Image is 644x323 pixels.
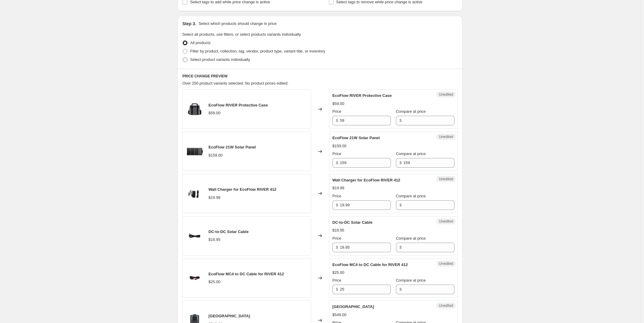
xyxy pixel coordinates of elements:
span: [GEOGRAPHIC_DATA] [332,304,374,309]
span: Select all products, use filters, or select products variants individually [182,32,301,37]
span: DC-to-DC Solar Cable [332,220,373,225]
img: ecoflow-tech-wall-charger-for-river-412-accessory-28172397969481_80x.jpg [186,184,204,202]
span: DC-to-DC Solar Cable [208,229,249,234]
span: Select product variants individually [190,57,250,62]
span: Price [332,151,341,156]
p: Select which products should change in price [199,21,277,27]
div: $19.99 [332,185,344,191]
span: EcoFlow 21W Solar Panel [208,145,256,149]
span: $ [336,203,338,207]
span: $ [400,245,402,250]
span: Compare at price [396,151,426,156]
span: All products [190,40,211,45]
span: Compare at price [396,236,426,241]
span: $ [336,160,338,165]
span: Unedited [439,92,453,97]
span: Compare at price [396,194,426,198]
span: Filter by product, collection, tag, vendor, product type, variant title, or inventory [190,49,325,53]
span: Price [332,278,341,283]
span: Unedited [439,219,453,224]
div: $25.00 [208,279,220,285]
span: Compare at price [396,278,426,283]
span: $ [336,118,338,123]
img: ecoflow-tech-ecoflow-mc4-to-dc-cable-for-river-412-accessory-30058445373513_80x.png [186,269,204,287]
div: $549.00 [332,312,346,318]
span: Price [332,194,341,198]
div: $19.99 [208,195,220,201]
span: $ [400,160,402,165]
span: $ [336,287,338,292]
h2: Step 3. [182,21,196,27]
span: EcoFlow 21W Solar Panel [332,136,380,140]
span: Compare at price [396,109,426,114]
img: ecoflow-tech-dc-to-dc-solar-cable-accessory-13742821539913_80x.jpg [186,227,204,245]
span: EcoFlow RIVER Protective Case [208,103,268,107]
span: $ [400,203,402,207]
img: ecoflow-river-protective-case-accessory-28208267624521_80x.jpg [186,100,204,118]
span: $ [400,287,402,292]
div: $25.00 [332,270,344,276]
div: $18.95 [332,227,344,233]
span: Unedited [439,303,453,308]
span: Price [332,236,341,241]
span: $ [400,118,402,123]
span: EcoFlow RIVER Protective Case [332,93,392,98]
span: Wall Charger for EcoFlow RIVER 412 [208,187,276,192]
h6: PRICE CHANGE PREVIEW [182,74,458,79]
span: Wall Charger for EcoFlow RIVER 412 [332,178,400,182]
div: $159.00 [208,152,223,158]
span: $ [336,245,338,250]
span: Unedited [439,177,453,181]
span: Unedited [439,134,453,139]
div: $59.00 [208,110,220,116]
span: EcoFlow MC4 to DC Cable for RIVER 412 [208,272,284,276]
img: ecoflow-tech-21w-solar-panel-solar-panels-14302774100041_80x.jpg [186,142,204,160]
span: Unedited [439,261,453,266]
span: Over 250 product variants selected. No product prices edited: [182,81,288,85]
div: $18.95 [208,237,220,243]
span: EcoFlow MC4 to DC Cable for RIVER 412 [332,262,408,267]
span: [GEOGRAPHIC_DATA] [208,314,250,318]
div: $59.00 [332,101,344,107]
div: $159.00 [332,143,346,149]
span: Price [332,109,341,114]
